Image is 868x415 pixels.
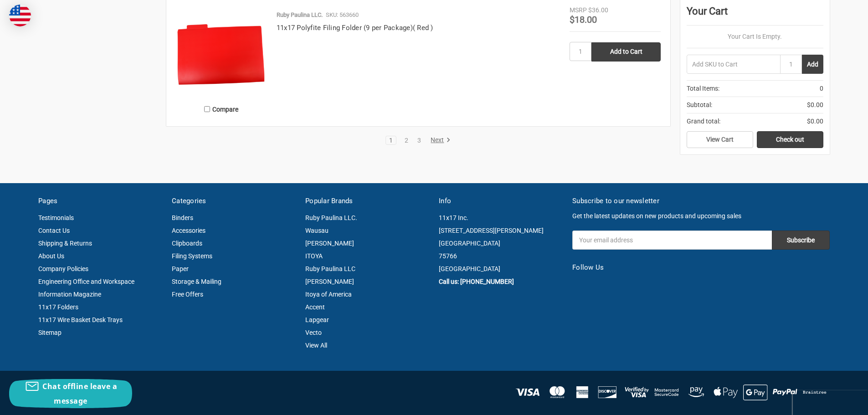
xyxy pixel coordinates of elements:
[38,196,162,206] h5: Pages
[38,329,62,336] a: Sitemap
[305,240,354,247] a: [PERSON_NAME]
[305,303,325,311] a: Accent
[9,379,132,408] button: Chat offline leave a message
[305,252,323,260] a: ITOYA
[172,196,296,206] h5: Categories
[588,6,608,14] span: $36.00
[687,117,720,126] span: Grand total:
[172,227,205,234] a: Accessories
[802,55,823,74] button: Add
[38,278,134,298] a: Engineering Office and Workspace Information Magazine
[38,214,74,221] a: Testimonials
[277,24,433,32] a: 11x17 Polyfite Filing Folder (9 per Package)( Red )
[572,262,830,273] h5: Follow Us
[687,4,823,26] div: Your Cart
[687,55,780,74] input: Add SKU to Cart
[427,136,451,144] a: Next
[277,10,323,20] p: Ruby Paulina LLC.
[570,5,587,15] div: MSRP
[687,100,712,110] span: Subtotal:
[414,137,424,143] a: 3
[772,231,830,250] input: Subscribe
[38,227,70,234] a: Contact Us
[38,252,64,260] a: About Us
[305,342,327,349] a: View All
[172,214,193,221] a: Binders
[570,14,597,25] span: $18.00
[757,131,823,149] a: Check out
[176,102,267,117] label: Compare
[305,214,357,221] a: Ruby Paulina LLC.
[172,278,221,285] a: Storage & Mailing
[204,106,210,112] input: Compare
[305,227,329,234] a: Wausau
[172,291,203,298] a: Free Offers
[176,5,267,97] img: 11x17 Polyfite Filing Folder (9 per Package)( Red )
[687,131,753,149] a: View Cart
[591,42,661,61] input: Add to Cart
[172,252,212,260] a: Filing Systems
[38,389,429,399] p: © 2025 11x17
[439,211,563,275] address: 11x17 Inc. [STREET_ADDRESS][PERSON_NAME] [GEOGRAPHIC_DATA] 75766 [GEOGRAPHIC_DATA]
[820,84,823,93] span: 0
[172,240,202,247] a: Clipboards
[305,291,352,298] a: Itoya of America
[305,265,355,272] a: Ruby Paulina LLC
[793,390,868,415] iframe: Google Customer Reviews
[38,316,123,323] a: 11x17 Wire Basket Desk Trays
[807,117,823,126] span: $0.00
[305,278,354,285] a: [PERSON_NAME]
[42,381,117,406] span: Chat offline leave a message
[572,196,830,206] h5: Subscribe to our newsletter
[305,316,329,323] a: Lapgear
[326,10,359,20] p: SKU: 563660
[386,137,396,143] a: 1
[401,137,411,143] a: 2
[572,211,830,221] p: Get the latest updates on new products and upcoming sales
[687,32,823,41] p: Your Cart Is Empty.
[439,196,563,206] h5: Info
[439,278,514,285] a: Call us: [PHONE_NUMBER]
[9,5,31,26] img: duty and tax information for United States
[172,265,189,272] a: Paper
[687,84,719,93] span: Total Items:
[38,265,88,272] a: Company Policies
[807,100,823,110] span: $0.00
[305,329,322,336] a: Vecto
[572,231,772,250] input: Your email address
[38,240,92,247] a: Shipping & Returns
[38,303,78,311] a: 11x17 Folders
[305,196,429,206] h5: Popular Brands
